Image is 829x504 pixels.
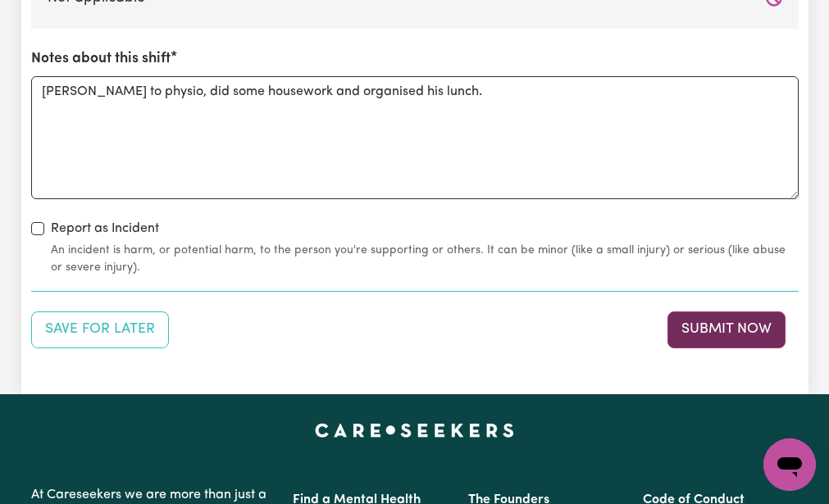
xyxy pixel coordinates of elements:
label: Report as Incident [51,219,159,238]
textarea: [PERSON_NAME] to physio, did some housework and organised his lunch. [31,76,799,199]
button: Save your job report [31,311,169,347]
button: Submit your job report [667,311,786,347]
iframe: Button to launch messaging window [763,438,816,491]
a: Careseekers home page [315,424,514,437]
small: An incident is harm, or potential harm, to the person you're supporting or others. It can be mino... [51,242,799,276]
label: Notes about this shift [31,48,171,70]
